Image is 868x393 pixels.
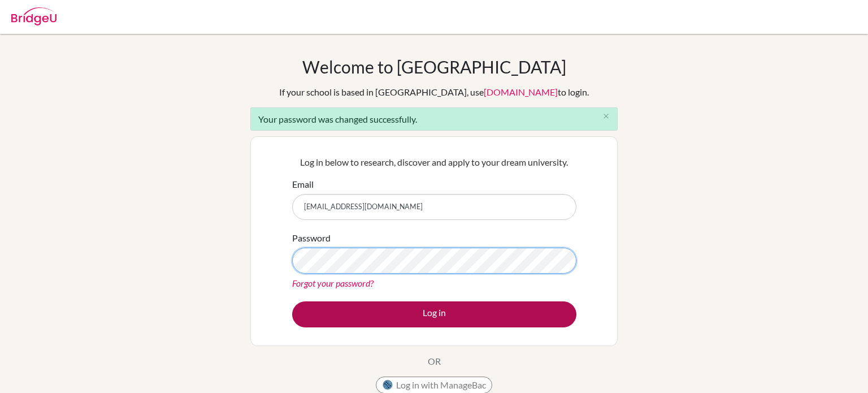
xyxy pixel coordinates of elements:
[250,107,618,131] div: Your password was changed successfully.
[594,108,617,125] button: Close
[302,57,566,77] h1: Welcome to [GEOGRAPHIC_DATA]
[292,178,314,191] label: Email
[292,231,331,245] label: Password
[292,301,576,327] button: Log in
[484,87,558,97] a: [DOMAIN_NAME]
[279,85,589,99] div: If your school is based in [GEOGRAPHIC_DATA], use to login.
[11,7,57,25] img: Bridge-U
[292,156,576,169] p: Log in below to research, discover and apply to your dream university.
[292,278,374,288] a: Forgot your password?
[602,112,610,120] i: close
[428,355,441,368] p: OR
